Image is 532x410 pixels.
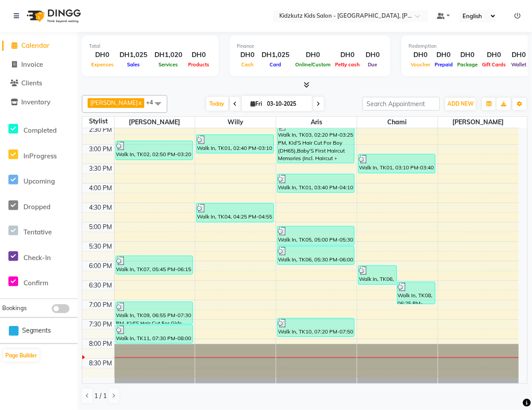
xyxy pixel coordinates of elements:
span: Gift Cards [480,61,508,68]
span: Upcoming [23,177,55,185]
span: Dropped [23,203,50,211]
div: DH0 [293,50,333,60]
div: DH0 [237,50,258,60]
div: DH0 [432,50,455,60]
span: Bookings [2,304,27,311]
div: Walk In, TK09, 06:55 PM-07:30 PM, Kid'S Hair Cut For Girls (DH75) [116,302,193,324]
div: Walk In, TK05, 05:00 PM-05:30 PM, Kid'S Hair Cut For Boy (DH65) [278,226,354,245]
div: Walk In, TK06, 05:30 PM-06:00 PM, Kid'S Hair Cut For Boy (DH65) [278,246,354,264]
span: ADD NEW [447,100,474,107]
span: Products [186,61,212,68]
div: Walk In, TK06, 06:00 PM-06:30 PM, Kid'S Hair Cut For Boy (DH65) [359,266,397,284]
div: Walk In, TK07, 05:45 PM-06:15 PM, Kid'S Hair Cut For Boy (DH65) [116,256,193,274]
span: Petty cash [333,61,362,68]
span: Aris [276,117,357,128]
span: 1 / 1 [94,391,107,401]
div: Walk In, TK10, 07:20 PM-07:50 PM, Kid'S Hair Cut For Boy (DH65) [278,318,354,337]
a: Clients [2,78,75,88]
span: [PERSON_NAME] [438,117,519,128]
a: Inventory [2,97,75,107]
div: Stylist [82,117,114,126]
div: Walk In, TK04, 04:25 PM-04:55 PM, Kid'S Hair Cut For Boy (DH65) [197,203,273,222]
div: 5:30 PM [88,242,114,251]
span: InProgress [23,152,57,160]
div: 6:00 PM [88,261,114,271]
div: 7:30 PM [88,320,114,329]
span: Card [268,61,284,68]
span: Cash [239,61,256,68]
div: Redemption [409,42,529,50]
div: DH0 [480,50,508,60]
span: Willy [195,117,276,128]
div: Walk In, TK03, 02:20 PM-03:25 PM, Kid'S Hair Cut For Boy (DH65),Baby'S First Haircut Memories (In... [278,122,354,163]
div: Walk In, TK08, 06:25 PM-07:00 PM, Kid'S Hair Cut For Girls (DH75) [397,282,436,304]
div: 8:30 PM [88,359,114,368]
input: 2025-10-03 [265,97,309,111]
div: DH1,020 [151,50,186,60]
span: Online/Custom [293,61,333,68]
div: DH0 [333,50,362,60]
span: Completed [23,126,57,134]
div: DH0 [89,50,116,60]
span: Tentative [23,228,52,236]
div: 4:30 PM [88,203,114,212]
span: Package [455,61,480,68]
span: Voucher [409,61,432,68]
span: Chami [357,117,438,128]
span: +4 [146,99,160,106]
a: Invoice [2,60,75,70]
div: Walk In, TK01, 03:10 PM-03:40 PM, Kid'S Hair Cut For Boy (DH65) [359,154,435,173]
div: 3:30 PM [88,164,114,173]
img: logo [23,4,83,28]
div: 4:00 PM [88,184,114,193]
span: [PERSON_NAME] [115,117,195,128]
div: DH1,025 [116,50,151,60]
span: Due [366,61,380,68]
div: DH1,025 [258,50,293,60]
div: 6:30 PM [88,281,114,290]
div: 5:00 PM [88,222,114,232]
div: DH0 [186,50,212,60]
div: 3:00 PM [88,145,114,154]
span: Check-In [23,253,51,262]
span: Wallet [509,61,528,68]
div: Walk In, TK01, 02:40 PM-03:10 PM, Kid'S Hair Cut For Boy (DH65) [197,135,273,153]
div: DH0 [409,50,432,60]
span: [PERSON_NAME] [90,99,138,106]
div: 7:00 PM [88,300,114,310]
div: 2:30 PM [88,125,114,134]
button: Page Builder [3,349,39,362]
div: Walk In, TK11, 07:30 PM-08:00 PM, Kid'S Hair Cut For Boy (DH65) [116,325,193,343]
span: Fri [249,100,265,107]
a: Calendar [2,41,75,51]
div: DH0 [508,50,529,60]
div: Finance [237,42,383,50]
span: Clients [21,79,42,87]
span: Inventory [21,98,50,106]
a: x [138,99,142,106]
div: Walk In, TK02, 02:50 PM-03:20 PM, Kid'S Hair Cut For Boy (DH65) [116,141,193,160]
span: Expenses [89,61,116,68]
span: Invoice [21,60,43,69]
span: Sales [125,61,142,68]
input: Search Appointment [362,97,440,111]
div: DH0 [362,50,383,60]
span: Calendar [21,41,50,50]
div: Walk In, TK01, 03:40 PM-04:10 PM, Kid'S Hair Cut For Boy (DH65) [278,174,354,192]
div: DH0 [455,50,480,60]
span: Segments [22,326,51,335]
span: Services [157,61,181,68]
div: 8:00 PM [88,339,114,349]
span: Today [206,97,228,111]
span: Confirm [23,279,48,287]
button: ADD NEW [445,98,476,110]
div: Total [89,42,212,50]
span: Prepaid [432,61,455,68]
